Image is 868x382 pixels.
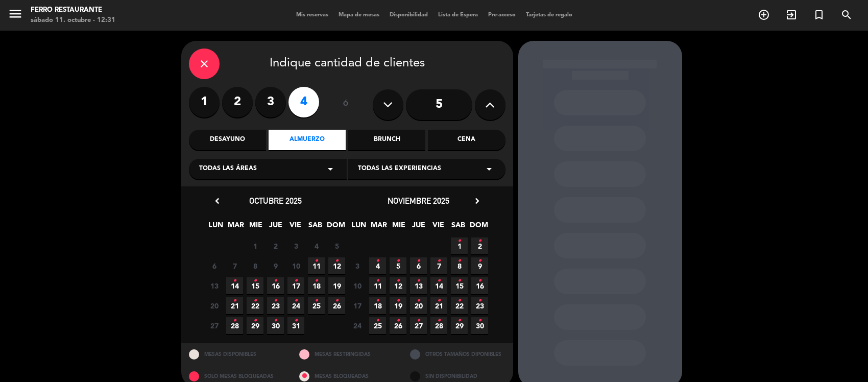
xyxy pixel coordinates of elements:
[294,293,298,309] i: •
[396,273,400,289] i: •
[384,12,433,18] span: Disponibilidad
[31,15,115,26] div: sábado 11. octubre - 12:31
[324,163,336,175] i: arrow_drop_down
[349,257,366,274] span: 3
[308,277,325,294] span: 18
[430,257,447,274] span: 7
[410,257,427,274] span: 6
[478,233,481,249] i: •
[390,257,406,274] span: 5
[253,273,257,289] i: •
[249,196,302,206] span: octubre 2025
[233,273,236,289] i: •
[396,253,400,269] i: •
[430,317,447,334] span: 28
[388,196,449,206] span: noviembre 2025
[274,293,277,309] i: •
[451,297,468,314] span: 22
[478,273,481,289] i: •
[253,293,257,309] i: •
[308,237,325,254] span: 4
[433,12,483,18] span: Lista de Espera
[288,87,319,117] label: 4
[212,196,223,206] i: chevron_left
[437,293,441,309] i: •
[199,164,257,174] span: Todas las áreas
[390,219,407,236] span: MIE
[8,6,23,25] button: menu
[471,277,488,294] span: 16
[417,273,420,289] i: •
[396,293,400,309] i: •
[483,12,521,18] span: Pre-acceso
[308,257,325,274] span: 11
[472,196,483,206] i: chevron_right
[437,253,441,269] i: •
[8,6,23,21] i: menu
[430,277,447,294] span: 14
[417,313,420,329] i: •
[335,293,339,309] i: •
[247,219,264,236] span: MIE
[457,273,461,289] i: •
[376,253,379,269] i: •
[451,237,468,254] span: 1
[328,257,345,274] span: 12
[335,253,339,269] i: •
[247,257,263,274] span: 8
[315,253,318,269] i: •
[402,343,513,365] div: OTROS TAMAÑOS DIPONIBLES
[206,277,223,294] span: 13
[369,317,386,334] span: 25
[206,297,223,314] span: 20
[327,219,344,236] span: DOM
[189,130,266,150] div: Desayuno
[410,317,427,334] span: 27
[417,253,420,269] i: •
[328,277,345,294] span: 19
[417,293,420,309] i: •
[294,273,298,289] i: •
[206,257,223,274] span: 6
[478,313,481,329] i: •
[376,273,379,289] i: •
[287,277,304,294] span: 17
[189,87,220,117] label: 1
[292,343,402,365] div: MESAS RESTRINGIDAS
[333,12,384,18] span: Mapa de mesas
[315,273,318,289] i: •
[207,219,224,236] span: LUN
[350,219,367,236] span: LUN
[287,237,304,254] span: 3
[390,317,406,334] span: 26
[785,9,798,21] i: exit_to_app
[267,297,284,314] span: 23
[267,257,284,274] span: 9
[437,313,441,329] i: •
[269,130,346,150] div: Almuerzo
[471,257,488,274] span: 9
[308,297,325,314] span: 25
[267,219,284,236] span: JUE
[349,297,366,314] span: 17
[198,58,210,70] i: close
[349,317,366,334] span: 24
[226,277,243,294] span: 14
[430,297,447,314] span: 21
[376,313,379,329] i: •
[274,313,277,329] i: •
[31,5,115,15] div: Ferro Restaurante
[233,293,236,309] i: •
[437,273,441,289] i: •
[328,297,345,314] span: 26
[267,277,284,294] span: 16
[226,257,243,274] span: 7
[457,233,461,249] i: •
[181,343,292,365] div: MESAS DISPONIBLES
[471,237,488,254] span: 2
[274,273,277,289] i: •
[247,317,263,334] span: 29
[478,293,481,309] i: •
[227,219,244,236] span: MAR
[451,277,468,294] span: 15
